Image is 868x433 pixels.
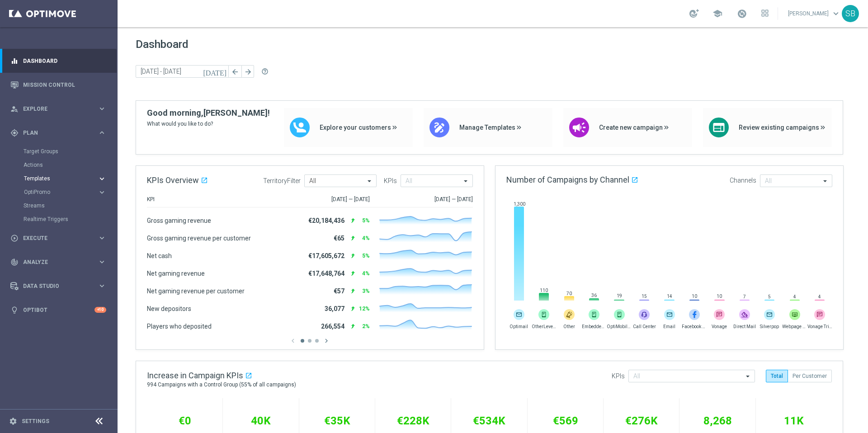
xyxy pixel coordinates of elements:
[24,185,117,199] div: OptiPromo
[24,148,94,155] a: Target Groups
[10,105,107,113] button: person_search Explore keyboard_arrow_right
[24,189,98,195] div: OptiPromo
[10,81,107,89] button: Mission Control
[94,307,106,313] div: +10
[24,145,117,158] div: Target Groups
[10,105,98,113] div: Explore
[24,199,117,212] div: Streams
[10,282,98,290] div: Data Studio
[10,298,106,322] div: Optibot
[23,235,98,241] span: Execute
[24,189,89,195] span: OptiPromo
[23,106,98,112] span: Explore
[24,202,94,209] a: Streams
[24,212,117,226] div: Realtime Triggers
[10,57,107,65] button: equalizer Dashboard
[24,176,98,181] div: Templates
[24,176,89,181] span: Templates
[787,7,842,20] a: [PERSON_NAME]keyboard_arrow_down
[10,259,107,266] button: track_changes Analyze keyboard_arrow_right
[24,216,94,223] a: Realtime Triggers
[98,282,106,290] i: keyboard_arrow_right
[10,234,98,242] div: Execute
[10,49,106,73] div: Dashboard
[23,283,98,289] span: Data Studio
[98,258,106,266] i: keyboard_arrow_right
[23,259,98,265] span: Analyze
[10,57,19,65] i: equalizer
[712,9,722,19] span: school
[24,175,107,182] button: Templates keyboard_arrow_right
[23,49,106,73] a: Dashboard
[10,282,107,290] button: Data Studio keyboard_arrow_right
[98,188,106,197] i: keyboard_arrow_right
[23,298,94,322] a: Optibot
[24,161,94,169] a: Actions
[9,417,17,425] i: settings
[98,174,106,183] i: keyboard_arrow_right
[10,129,107,136] button: gps_fixed Plan keyboard_arrow_right
[23,73,106,97] a: Mission Control
[10,105,19,113] i: person_search
[98,234,106,242] i: keyboard_arrow_right
[23,130,98,136] span: Plan
[24,188,107,196] button: OptiPromo keyboard_arrow_right
[22,419,49,424] a: Settings
[10,73,106,97] div: Mission Control
[10,235,107,242] button: play_circle_outline Execute keyboard_arrow_right
[10,234,19,242] i: play_circle_outline
[98,128,106,137] i: keyboard_arrow_right
[831,9,841,19] span: keyboard_arrow_down
[10,129,98,137] div: Plan
[10,258,19,266] i: track_changes
[10,306,107,314] button: lightbulb Optibot +10
[842,5,859,22] div: SB
[98,104,106,113] i: keyboard_arrow_right
[24,172,117,185] div: Templates
[24,158,117,172] div: Actions
[10,306,19,314] i: lightbulb
[10,129,19,137] i: gps_fixed
[10,258,98,266] div: Analyze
